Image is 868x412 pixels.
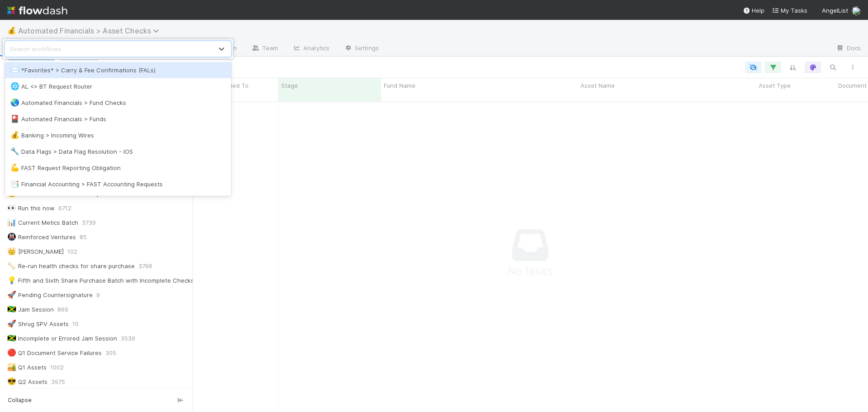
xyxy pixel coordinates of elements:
div: Search workflows [10,44,61,53]
div: Banking > Incoming Wires [10,131,226,140]
div: Automated Financials > Fund Checks [10,98,226,107]
div: *Favorites* > Carry & Fee Confirmations (FALs) [10,66,226,75]
div: Data Flags > Data Flag Resolution - IOS [10,147,226,156]
span: 💰 [10,131,19,139]
div: Financial Accounting > FAST Accounting Requests [10,180,226,189]
span: 🎴 [10,115,19,123]
span: 📑 [10,180,19,188]
div: FAST Request Reporting Obligation [10,163,226,172]
span: 🌐 [10,82,19,90]
div: Automated Financials > Funds [10,114,226,123]
div: AL <> BT Request Router [10,82,226,91]
span: 🔧 [10,147,19,155]
span: 💪 [10,164,19,171]
span: ✉️ [10,66,19,74]
span: 🌏 [10,99,19,106]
